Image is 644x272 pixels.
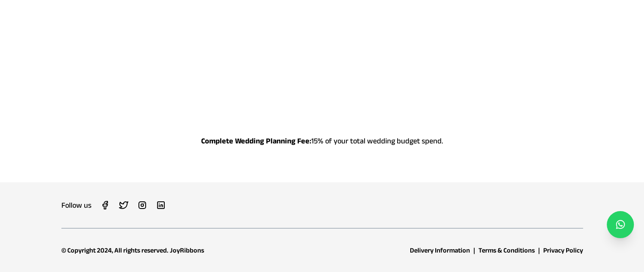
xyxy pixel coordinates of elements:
div: | [538,245,540,256]
strong: Complete Wedding Planning Fee: [201,137,311,145]
a: Privacy Policy [543,247,583,254]
h4: 15% of your total wedding budget spend. [201,135,443,147]
a: Terms & Conditions [478,247,535,254]
div: | [473,245,475,256]
h3: Follow us [61,199,91,211]
a: Delivery Information [410,247,470,254]
div: © Copyright 2024, All rights reserved. JoyRibbons [61,245,204,256]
